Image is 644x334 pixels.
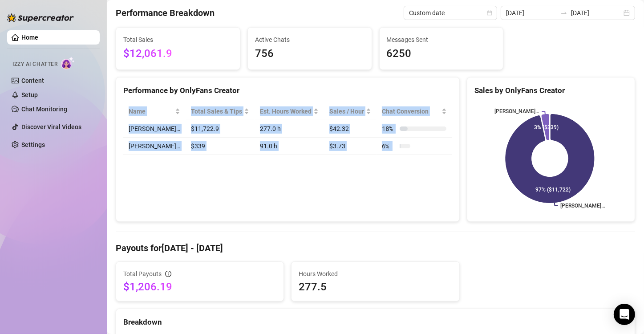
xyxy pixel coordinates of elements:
span: Total Payouts [123,269,162,279]
span: 6250 [387,45,496,62]
span: calendar [487,10,492,16]
td: $11,722.9 [186,120,255,138]
td: [PERSON_NAME]… [123,120,186,138]
td: [PERSON_NAME]… [123,138,186,155]
span: Chat Conversion [382,106,439,116]
img: logo-BBDzfeDw.svg [7,13,74,22]
div: Est. Hours Worked [260,106,312,116]
span: Active Chats [255,35,365,45]
span: swap-right [560,9,567,16]
td: $3.73 [324,138,377,155]
span: Izzy AI Chatter [12,60,57,69]
h4: Payouts for [DATE] - [DATE] [116,242,635,254]
span: Total Sales & Tips [191,106,242,116]
a: Content [21,77,44,84]
td: 277.0 h [255,120,324,138]
span: Messages Sent [387,35,496,45]
text: [PERSON_NAME]… [560,203,605,209]
div: Breakdown [123,316,628,328]
span: 18 % [382,124,396,134]
span: Hours Worked [299,269,452,279]
td: 91.0 h [255,138,324,155]
input: End date [571,8,622,18]
span: Total Sales [123,35,233,45]
div: Sales by OnlyFans Creator [474,85,628,97]
a: Setup [21,91,38,98]
span: $12,061.9 [123,45,233,62]
th: Chat Conversion [377,103,452,120]
div: Performance by OnlyFans Creator [123,85,452,97]
th: Sales / Hour [324,103,377,120]
a: Discover Viral Videos [21,123,81,130]
a: Home [21,34,38,41]
a: Chat Monitoring [21,106,67,113]
td: $339 [186,138,255,155]
span: Name [129,106,173,116]
span: 756 [255,45,365,62]
input: Start date [506,8,557,18]
text: [PERSON_NAME]… [494,108,539,114]
span: $1,206.19 [123,280,276,294]
span: to [560,9,567,16]
div: Open Intercom Messenger [614,304,635,325]
span: info-circle [165,271,171,277]
a: Settings [21,141,45,148]
th: Total Sales & Tips [186,103,255,120]
span: 6 % [382,141,396,151]
th: Name [123,103,186,120]
span: Custom date [409,6,492,20]
td: $42.32 [324,120,377,138]
img: AI Chatter [61,57,75,69]
span: 277.5 [299,280,452,294]
h4: Performance Breakdown [116,7,215,19]
span: Sales / Hour [329,106,364,116]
